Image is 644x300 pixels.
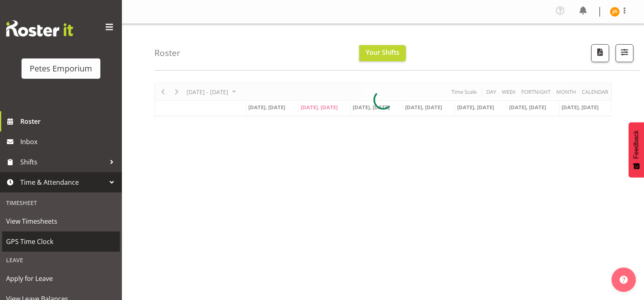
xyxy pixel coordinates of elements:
[6,272,116,285] span: Apply for Leave
[620,276,628,284] img: help-xxl-2.png
[2,268,120,289] a: Apply for Leave
[154,48,180,58] h4: Roster
[6,215,116,227] span: View Timesheets
[629,122,644,177] button: Feedback - Show survey
[20,156,106,168] span: Shifts
[610,7,620,17] img: jeseryl-armstrong10788.jpg
[633,130,640,159] span: Feedback
[6,20,73,37] img: Rosterit website logo
[2,231,120,252] a: GPS Time Clock
[2,194,120,211] div: Timesheet
[20,176,106,188] span: Time & Attendance
[616,44,633,62] button: Filter Shifts
[591,44,609,62] button: Download a PDF of the roster according to the set date range.
[366,48,399,57] span: Your Shifts
[2,211,120,231] a: View Timesheets
[30,63,92,75] div: Petes Emporium
[2,252,120,268] div: Leave
[359,45,406,61] button: Your Shifts
[20,136,118,148] span: Inbox
[6,235,116,248] span: GPS Time Clock
[20,115,118,127] span: Roster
